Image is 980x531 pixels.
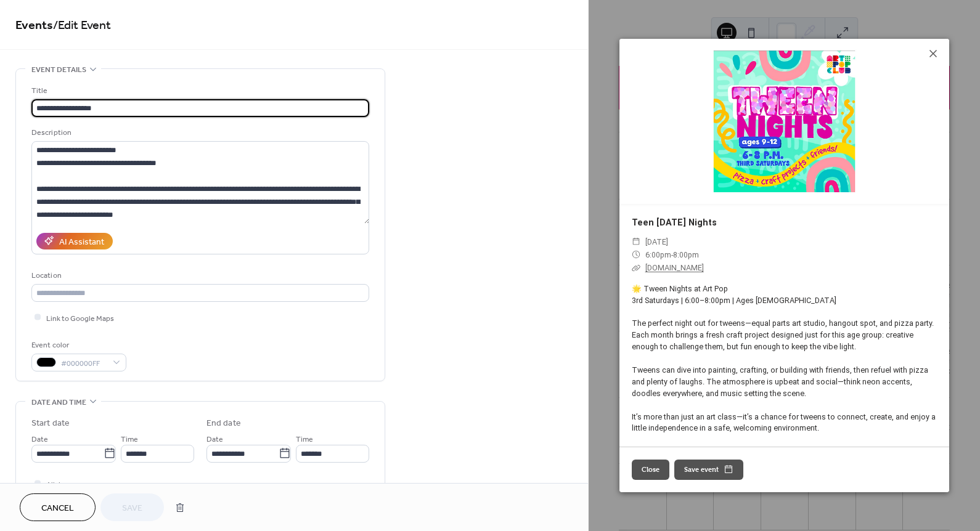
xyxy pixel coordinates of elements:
[36,233,113,249] button: AI Assistant
[59,235,104,248] div: AI Assistant
[31,126,367,139] div: Description
[46,312,114,325] span: Link to Google Maps
[632,217,717,228] a: Teen [DATE] Nights
[645,235,668,248] span: [DATE]
[15,14,53,38] a: Events
[31,269,367,282] div: Location
[31,63,86,76] span: Event details
[31,339,124,352] div: Event color
[20,493,96,521] button: Cancel
[632,235,640,248] div: ​
[645,250,671,259] span: 6:00pm
[619,283,949,435] div: 🌟 Tween Nights at Art Pop 3rd Saturdays | 6:00–8:00pm | Ages [DEMOGRAPHIC_DATA] The perfect night...
[632,261,640,274] div: ​
[41,502,74,515] span: Cancel
[645,263,704,272] a: [DOMAIN_NAME]
[671,250,673,259] span: -
[31,417,70,430] div: Start date
[121,432,138,445] span: Time
[206,417,241,430] div: End date
[31,84,367,97] div: Title
[206,432,223,445] span: Date
[61,357,107,370] span: #000000FF
[46,478,68,491] span: All day
[53,14,111,38] span: / Edit Event
[31,396,86,409] span: Date and time
[674,460,743,479] button: Save event
[31,432,48,445] span: Date
[632,248,640,261] div: ​
[296,432,313,445] span: Time
[632,460,669,479] button: Close
[673,250,699,259] span: 8:00pm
